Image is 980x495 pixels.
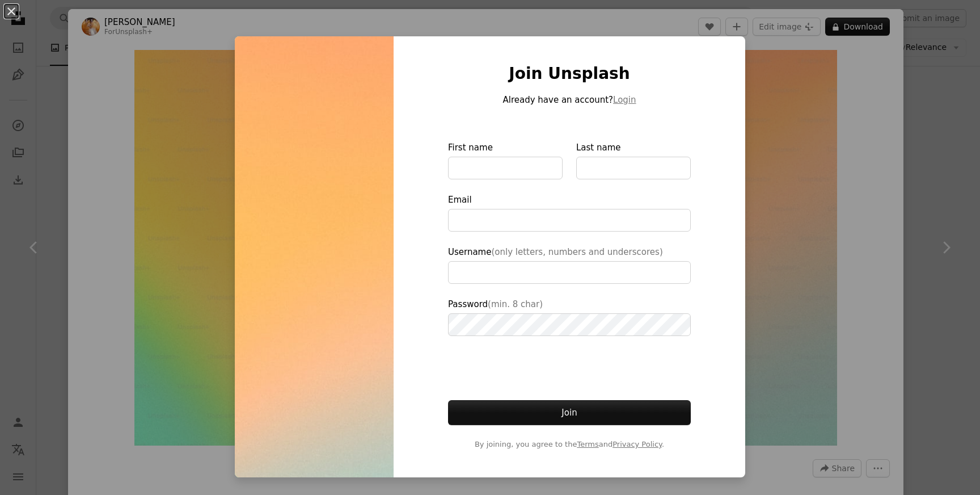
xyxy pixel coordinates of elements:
a: Terms [577,440,598,448]
img: premium_photo-1701462778070-b205ae2262ff [235,36,394,477]
span: (only letters, numbers and underscores) [491,247,662,257]
input: Email [448,209,691,232]
h1: Join Unsplash [448,64,691,84]
span: (min. 8 char) [488,299,543,309]
p: Already have an account? [448,93,691,107]
input: Password(min. 8 char) [448,313,691,336]
span: By joining, you agree to the and . [448,439,691,450]
input: Last name [576,157,691,179]
input: First name [448,157,563,179]
label: Last name [576,141,691,179]
a: Privacy Policy [612,440,662,448]
button: Join [448,400,691,425]
button: Login [613,93,636,107]
label: Email [448,193,691,232]
label: Password [448,297,691,336]
input: Username(only letters, numbers and underscores) [448,261,691,284]
label: First name [448,141,563,179]
label: Username [448,245,691,284]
